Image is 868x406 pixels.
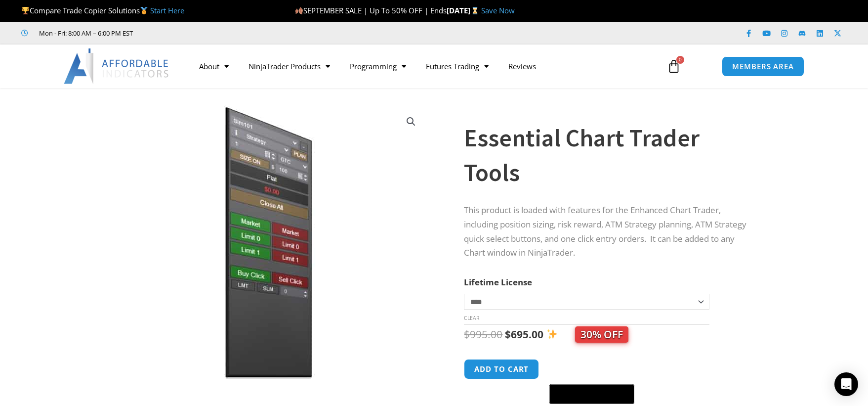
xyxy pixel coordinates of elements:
img: ⌛ [471,7,479,14]
a: Programming [340,55,416,78]
span: 30% OFF [575,326,628,343]
a: Clear options [464,315,479,321]
span: 0 [676,56,684,64]
img: LogoAI | Affordable Indicators – NinjaTrader [64,48,170,84]
nav: Menu [189,55,656,78]
span: $ [505,327,511,341]
img: ✨ [547,329,557,339]
bdi: 695.00 [505,327,543,341]
button: Add to cart [464,359,539,379]
a: Reviews [498,55,546,78]
span: Mon - Fri: 8:00 AM – 6:00 PM EST [37,27,133,39]
button: Buy with GPay [549,384,634,404]
span: Compare Trade Copier Solutions [21,5,184,15]
img: Essential Chart Trader Tools | Affordable Indicators – NinjaTrader [110,105,427,379]
a: MEMBERS AREA [722,56,804,77]
a: 0 [652,52,696,81]
span: MEMBERS AREA [732,63,794,70]
bdi: 995.00 [464,327,502,341]
a: Save Now [481,5,515,15]
span: $ [464,327,470,341]
a: Futures Trading [416,55,498,78]
a: Start Here [150,5,184,15]
h1: Essential Chart Trader Tools [464,121,752,190]
img: 🏆 [22,7,29,14]
span: SEPTEMBER SALE | Up To 50% OFF | Ends [295,5,447,15]
img: 🥇 [140,7,148,14]
a: View full-screen image gallery [402,113,420,131]
strong: [DATE] [447,5,481,15]
iframe: Customer reviews powered by Trustpilot [147,28,295,38]
div: Open Intercom Messenger [834,372,858,396]
label: Lifetime License [464,276,532,288]
img: 🍂 [295,7,303,14]
a: About [189,55,239,78]
iframe: Secure express checkout frame [547,358,636,381]
p: This product is loaded with features for the Enhanced Chart Trader, including position sizing, ri... [464,203,752,261]
a: NinjaTrader Products [239,55,340,78]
